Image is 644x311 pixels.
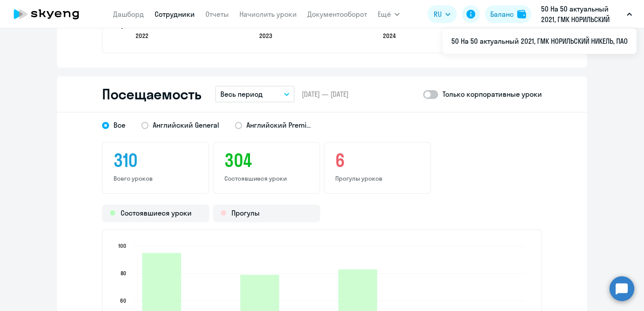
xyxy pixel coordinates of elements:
button: Ещё [378,5,400,23]
text: 2023 [259,32,272,40]
div: Прогулы [213,205,320,222]
a: Сотрудники [155,10,195,19]
h2: Посещаемость [102,85,201,103]
p: Весь период [220,89,263,99]
ul: Ещё [443,28,636,54]
h3: 304 [224,150,309,171]
a: Отчеты [205,10,229,19]
span: Английский Premium [246,120,313,130]
span: Английский General [153,120,219,130]
p: Только корпоративные уроки [443,89,542,99]
span: Ещё [378,9,391,19]
button: RU [428,5,457,23]
p: Всего уроков [114,174,198,182]
text: 80 [121,270,126,277]
a: Дашборд [113,10,144,19]
button: Балансbalance [485,5,531,23]
img: balance [517,10,526,19]
div: Состоявшиеся уроки [102,205,209,222]
text: 2022 [136,32,148,40]
text: 0 [121,23,124,30]
span: [DATE] — [DATE] [302,89,349,99]
p: 50 На 50 актуальный 2021, ГМК НОРИЛЬСКИЙ НИКЕЛЬ, ПАО [541,4,623,25]
span: Все [109,120,125,130]
a: Документооборот [307,10,367,19]
p: Прогулы уроков [335,174,420,182]
p: Состоявшиеся уроки [224,174,309,182]
button: 50 На 50 актуальный 2021, ГМК НОРИЛЬСКИЙ НИКЕЛЬ, ПАО [537,4,636,25]
a: Начислить уроки [239,10,297,19]
div: Баланс [490,9,514,19]
text: 2024 [383,32,396,40]
span: RU [434,9,442,19]
button: Весь период [215,86,295,102]
h3: 6 [335,150,420,171]
h3: 310 [114,150,198,171]
text: 60 [120,297,126,304]
text: 100 [118,243,126,249]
